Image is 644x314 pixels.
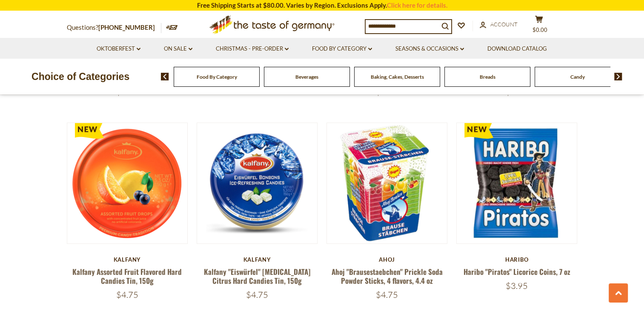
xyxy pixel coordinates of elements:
[464,266,570,277] a: Haribo "Piratos" Licorice Coins, 7 oz
[480,20,518,29] a: Account
[487,44,547,54] a: Download Catalog
[197,74,237,80] a: Food By Category
[395,44,464,54] a: Seasons & Occasions
[532,26,547,33] span: $0.00
[376,289,398,300] span: $4.75
[312,44,372,54] a: Food By Category
[614,73,622,80] img: next arrow
[116,289,138,300] span: $4.75
[161,73,169,80] img: previous arrow
[67,123,188,243] img: Kalfany Assorted Fruit Flavored Hard Candies Tin, 150g
[197,123,318,243] img: Kalfany "Eiswürfel" Menthol Citrus Hard Candies Tin, 150g
[295,74,318,80] a: Beverages
[67,22,161,33] p: Questions?
[456,256,578,263] div: Haribo
[203,266,310,286] a: Kalfany "Eiswürfel" [MEDICAL_DATA] Citrus Hard Candies Tin, 150g
[371,74,424,80] a: Baking, Cakes, Desserts
[246,289,268,300] span: $4.75
[98,23,155,31] a: [PHONE_NUMBER]
[72,266,182,286] a: Kalfany Assorted Fruit Flavored Hard Candies Tin, 150g
[327,123,447,243] img: Ahoj "Brausestaebchen" Prickle Soda Powder Sticks, 4 flavors, 4.4 oz
[506,280,528,291] span: $3.95
[332,266,443,286] a: Ahoj "Brausestaebchen" Prickle Soda Powder Sticks, 4 flavors, 4.4 oz
[67,256,188,263] div: Kalfany
[197,256,318,263] div: Kalfany
[326,256,448,263] div: Ahoj
[97,44,140,54] a: Oktoberfest
[490,21,518,28] span: Account
[457,123,577,243] img: Haribo "Piratos" Licorice Coins, 7 oz
[216,44,289,54] a: Christmas - PRE-ORDER
[164,44,192,54] a: On Sale
[527,15,552,37] button: $0.00
[570,74,585,80] a: Candy
[480,74,495,80] a: Breads
[387,1,447,9] a: Click here for details.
